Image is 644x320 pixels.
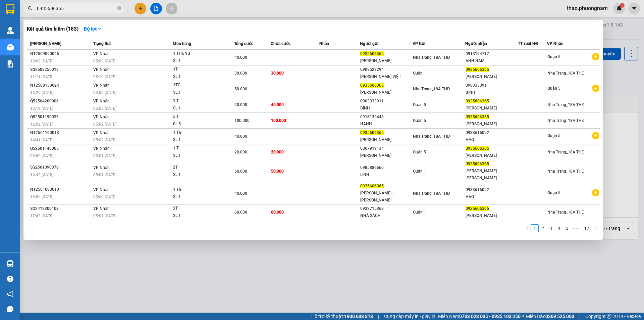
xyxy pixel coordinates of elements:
span: Quận 5 [413,118,426,123]
span: Chưa cước [271,41,290,46]
span: 20.000 [234,150,247,154]
li: 5 [563,224,571,232]
span: 0935606365 [466,67,489,72]
span: 0935606365 [360,83,384,88]
span: Quận 5 [547,86,560,91]
span: Nha Trang_18A THĐ [547,210,585,215]
div: SL: 1 [173,212,223,220]
button: Bộ lọcdown [78,24,107,34]
div: 1 T [173,97,223,105]
span: VP Nhận [93,83,110,88]
div: 0903333911 [466,82,518,89]
a: 2 [539,225,546,232]
li: Next 5 Pages [571,224,582,232]
span: VP Gửi [413,41,425,46]
span: Quận 5 [547,190,560,195]
span: VP Nhận [93,187,110,192]
span: VP Nhận [93,206,110,211]
span: 40.000 [234,102,247,107]
div: [PERSON_NAME] [360,152,412,159]
div: SL: 1 [173,152,223,159]
span: VP Nhận [93,67,110,72]
span: 0935606365 [360,184,384,188]
span: VP Nhận [93,99,110,103]
div: 5 T [173,113,223,121]
span: 0935606365 [466,162,489,166]
span: 18:09 [DATE] [30,59,53,63]
span: 17:43 [DATE] [30,214,53,218]
li: 2 [539,224,547,232]
span: Nhãn [319,41,329,46]
li: Next Page [592,224,600,232]
div: HẢO [466,136,518,143]
div: 1 TG [173,186,223,193]
span: Quận 5 [547,54,560,59]
div: [PERSON_NAME] - [PERSON_NAME] [360,190,412,204]
img: warehouse-icon [7,44,14,51]
span: Nha Trang_18A THĐ [413,134,450,139]
span: close-circle [117,6,121,10]
div: 0913194717 [466,50,518,57]
span: Món hàng [173,41,191,46]
span: 40.000 [271,102,284,107]
div: SL: 5 [173,121,223,128]
span: 05:03 [DATE] [93,59,116,63]
span: Nha Trang_18A THĐ [413,191,450,196]
span: right [594,226,598,230]
span: left [525,226,529,230]
a: 1 [531,225,538,232]
span: 10:19 [DATE] [30,106,53,111]
div: NHÀ SÁCH [360,212,412,219]
li: 17 [582,224,592,232]
div: [PERSON_NAME] [466,105,518,112]
span: Nha Trang_18A THĐ [547,102,585,107]
span: Người nhận [465,41,487,46]
span: Nha Trang_18A THĐ [547,71,585,76]
span: 60.000 [234,210,247,215]
div: [PERSON_NAME] - [PERSON_NAME] [466,168,518,182]
span: 40.000 [234,55,247,60]
span: 60.000 [271,210,284,215]
div: NT2509090046 [30,50,91,57]
div: SL: 1 [173,73,223,81]
div: Q52501190036 [30,113,91,121]
span: 0935606365 [466,146,489,151]
span: VP Nhận [93,51,110,56]
div: 0903333911 [360,98,412,105]
button: right [592,224,600,232]
div: ANH NAM [466,57,518,64]
a: 4 [555,225,562,232]
li: Previous Page [523,224,531,232]
div: SL: 1 [173,193,223,201]
span: plus-circle [592,85,599,92]
div: [PERSON_NAME] [360,136,412,143]
span: search [28,6,33,11]
span: Quận 1 [413,210,426,215]
div: 1 T [173,145,223,152]
li: 1 [531,224,539,232]
span: Nha Trang_18A THĐ [547,118,585,123]
div: SG2501090076 [30,164,91,171]
button: left [523,224,531,232]
span: 05:02 [DATE] [93,122,116,127]
div: [PERSON_NAME] [466,152,518,159]
span: Nha Trang_18A THĐ [413,55,450,60]
div: 0933616092 [466,129,518,136]
div: 2T [173,205,223,212]
span: 12:02 [DATE] [30,122,53,127]
div: [PERSON_NAME] [360,89,412,96]
div: [PERSON_NAME] [466,121,518,128]
div: SL: 1 [173,89,223,96]
img: warehouse-icon [7,27,14,34]
div: SL: 1 [173,171,223,179]
span: Nha Trang_18A THĐ [547,169,585,174]
span: TT xuất HĐ [518,41,538,46]
span: plus-circle [592,53,599,60]
div: 0933616092 [466,186,518,193]
div: [PERSON_NAME] [466,212,518,219]
h3: Kết quả tìm kiếm ( 163 ) [27,26,78,33]
span: down [97,27,102,31]
span: VP Nhận [547,41,563,46]
span: Nha Trang_18A THĐ [413,87,450,91]
span: Quận 1 [413,169,426,174]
